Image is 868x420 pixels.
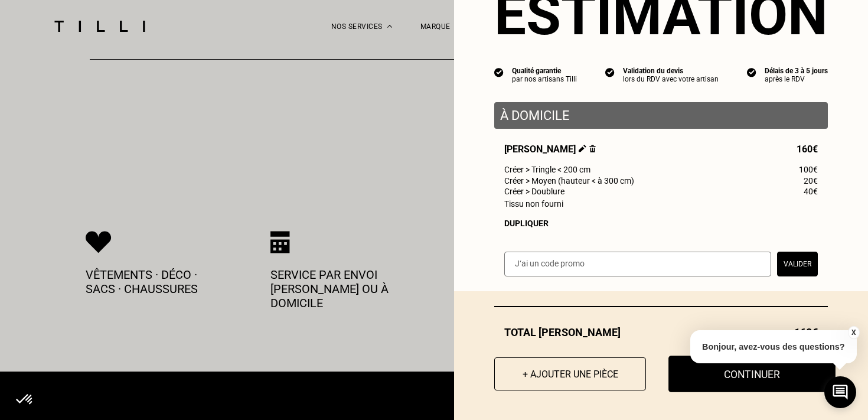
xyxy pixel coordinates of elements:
span: 160€ [797,144,818,155]
div: Qualité garantie [512,67,577,75]
input: J‘ai un code promo [504,252,771,276]
button: Continuer [668,356,836,392]
span: [PERSON_NAME] [504,144,596,155]
div: après le RDV [765,75,828,83]
span: Créer > Doublure [504,187,564,196]
div: Total [PERSON_NAME] [494,326,828,338]
img: icon list info [747,67,756,77]
span: Créer > Tringle < 200 cm [504,165,590,174]
span: 40€ [804,187,818,196]
div: lors du RDV avec votre artisan [623,75,719,83]
img: Supprimer [589,145,596,152]
span: Tissu non fourni [504,199,563,209]
img: icon list info [494,67,504,77]
div: Délais de 3 à 5 jours [765,67,828,75]
p: À domicile [500,108,822,123]
p: Bonjour, avez-vous des questions? [690,330,857,363]
img: icon list info [605,67,615,77]
img: Éditer [579,145,586,152]
span: 100€ [799,165,818,174]
div: Dupliquer [504,219,818,228]
div: par nos artisans Tilli [512,75,577,83]
button: + Ajouter une pièce [494,357,646,390]
button: Valider [777,252,818,276]
div: Validation du devis [623,67,719,75]
span: Créer > Moyen (hauteur < à 300 cm) [504,176,634,185]
span: 20€ [804,176,818,185]
button: X [847,326,859,339]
